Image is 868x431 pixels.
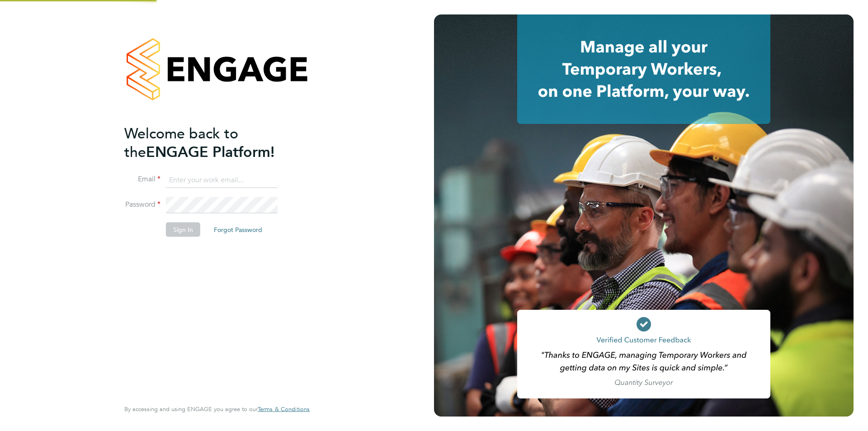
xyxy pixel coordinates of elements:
span: By accessing and using ENGAGE you agree to our [124,405,310,413]
a: Terms & Conditions [258,406,310,413]
button: Forgot Password [207,223,269,237]
input: Enter your work email... [166,172,278,188]
label: Password [124,200,160,209]
button: Sign In [166,223,200,237]
label: Email [124,175,160,184]
span: Welcome back to the [124,124,238,161]
h2: ENGAGE Platform! [124,124,301,161]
